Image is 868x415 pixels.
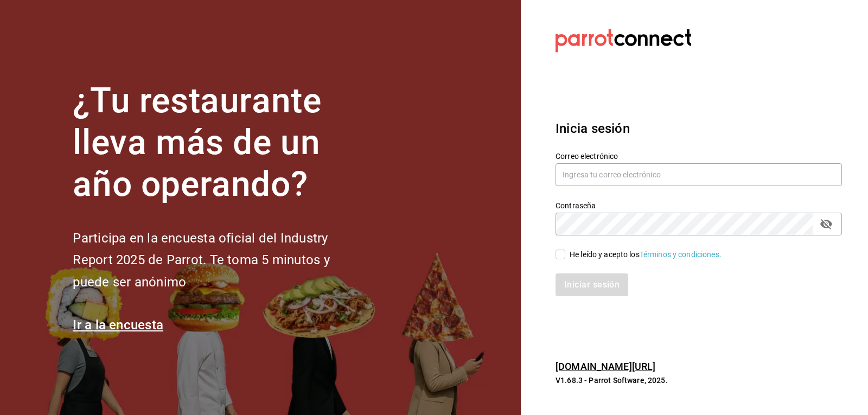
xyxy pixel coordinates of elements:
label: Correo electrónico [556,152,842,160]
a: [DOMAIN_NAME][URL] [556,361,655,372]
p: V1.68.3 - Parrot Software, 2025. [556,375,842,386]
h1: ¿Tu restaurante lleva más de un año operando? [73,80,366,205]
button: passwordField [817,215,835,233]
label: Contraseña [556,202,842,209]
div: He leído y acepto los [570,249,722,260]
h3: Inicia sesión [556,119,842,138]
a: Ir a la encuesta [73,317,163,333]
a: Términos y condiciones. [640,250,722,259]
h2: Participa en la encuesta oficial del Industry Report 2025 de Parrot. Te toma 5 minutos y puede se... [73,227,366,293]
input: Ingresa tu correo electrónico [556,163,842,186]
